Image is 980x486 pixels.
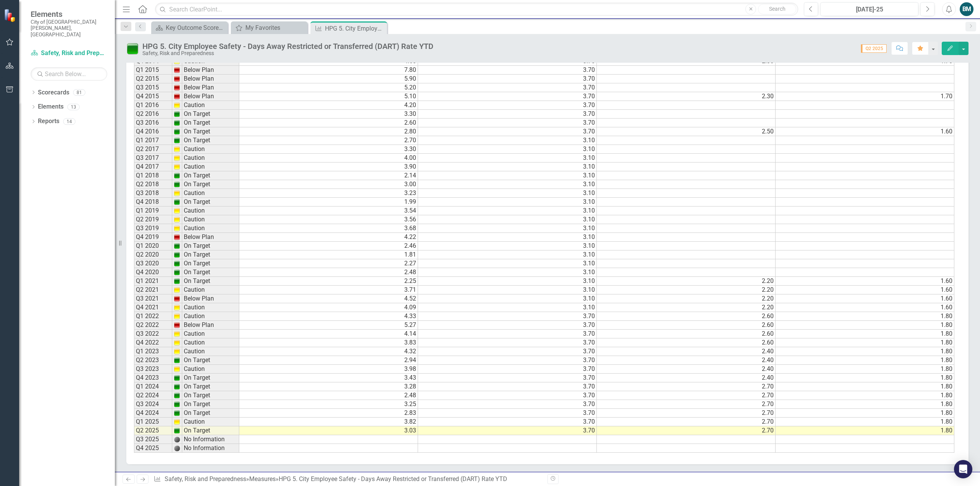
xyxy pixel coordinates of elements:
td: On Target [182,127,239,136]
td: 3.00 [239,180,418,189]
img: TA+gAuZdIAAAAAElFTkSuQmCC [174,436,180,442]
td: Q1 2023 [134,347,172,356]
td: 3.70 [418,312,597,321]
div: My Favorites [245,23,305,33]
td: 2.40 [597,365,776,374]
small: City of [GEOGRAPHIC_DATA][PERSON_NAME], [GEOGRAPHIC_DATA] [31,19,107,37]
td: Q3 2017 [134,154,172,163]
td: No Information [182,444,239,453]
td: 2.30 [597,92,776,101]
td: Q3 2022 [134,330,172,338]
td: 3.10 [418,163,597,171]
td: 2.80 [239,127,418,136]
td: 1.80 [776,365,954,374]
img: dHgTynNE8RwAAAABJRU5ErkJggg== [174,419,180,425]
td: 2.60 [597,312,776,321]
td: 3.70 [418,374,597,382]
td: 3.70 [418,391,597,400]
td: On Target [182,250,239,259]
td: 3.70 [418,338,597,347]
td: 3.70 [418,418,597,426]
td: 3.10 [418,294,597,303]
td: 3.10 [418,286,597,294]
td: 3.10 [418,136,597,145]
td: 3.10 [418,259,597,268]
img: XJsTHk0ajobq6Ovo30PZz5QWf9OEAAAAASUVORK5CYII= [174,234,180,240]
td: Q3 2024 [134,400,172,409]
td: On Target [182,409,239,418]
td: Q3 2021 [134,294,172,303]
td: Caution [182,338,239,347]
td: 7.80 [239,66,418,75]
img: dHgTynNE8RwAAAABJRU5ErkJggg== [174,190,180,196]
td: 4.00 [239,154,418,163]
td: Q4 2025 [134,444,172,453]
td: 3.30 [239,145,418,154]
td: 3.70 [418,101,597,110]
td: Q3 2018 [134,189,172,198]
button: BM [960,2,973,16]
td: 3.10 [418,215,597,224]
td: 2.50 [597,127,776,136]
td: 4.14 [239,330,418,338]
img: dHgTynNE8RwAAAABJRU5ErkJggg== [174,287,180,293]
td: Caution [182,206,239,215]
td: Caution [182,101,239,110]
td: Q1 2015 [134,66,172,75]
td: 2.70 [597,391,776,400]
td: On Target [182,356,239,365]
td: 3.70 [418,330,597,338]
td: Q2 2016 [134,110,172,119]
td: 2.20 [597,294,776,303]
div: 13 [67,104,80,110]
td: 3.10 [418,145,597,154]
td: Q4 2021 [134,303,172,312]
td: 2.20 [597,303,776,312]
a: Key Outcome Scorecard [153,23,226,33]
td: 2.20 [597,277,776,286]
img: dHgTynNE8RwAAAABJRU5ErkJggg== [174,331,180,337]
td: Q4 2016 [134,127,172,136]
td: 1.80 [776,426,954,435]
td: 2.60 [597,338,776,347]
td: 2.40 [597,356,776,365]
td: 3.68 [239,224,418,233]
img: APn+hR+MH4cqAAAAAElFTkSuQmCC [174,243,180,249]
td: 3.10 [418,189,597,198]
img: APn+hR+MH4cqAAAAAElFTkSuQmCC [174,181,180,187]
img: dHgTynNE8RwAAAABJRU5ErkJggg== [174,304,180,310]
img: APn+hR+MH4cqAAAAAElFTkSuQmCC [174,392,180,398]
td: Caution [182,215,239,224]
td: 3.98 [239,365,418,374]
div: Safety, Risk and Preparedness [142,50,433,56]
img: dHgTynNE8RwAAAABJRU5ErkJggg== [174,340,180,346]
td: 1.80 [776,374,954,382]
td: 3.70 [418,110,597,119]
td: Q1 2017 [134,136,172,145]
td: Caution [182,163,239,171]
img: dHgTynNE8RwAAAABJRU5ErkJggg== [174,208,180,214]
td: 1.80 [776,312,954,321]
td: 3.90 [239,163,418,171]
button: [DATE]-25 [820,2,918,16]
td: Caution [182,286,239,294]
td: 3.70 [418,382,597,391]
td: 1.80 [776,418,954,426]
td: 3.70 [418,347,597,356]
td: Q2 2022 [134,321,172,330]
td: Caution [182,145,239,154]
td: Q1 2020 [134,242,172,250]
td: 3.43 [239,374,418,382]
td: Q2 2018 [134,180,172,189]
td: 4.52 [239,294,418,303]
a: Reports [38,117,59,126]
img: APn+hR+MH4cqAAAAAElFTkSuQmCC [174,128,180,135]
td: 2.48 [239,268,418,277]
img: APn+hR+MH4cqAAAAAElFTkSuQmCC [174,278,180,284]
td: 1.60 [776,303,954,312]
div: HPG 5. City Employee Safety - Days Away Restricted or Transferred (DART) Rate YTD [279,475,507,483]
td: 3.71 [239,286,418,294]
a: Elements [38,102,64,111]
td: Below Plan [182,66,239,75]
td: 3.03 [239,426,418,435]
